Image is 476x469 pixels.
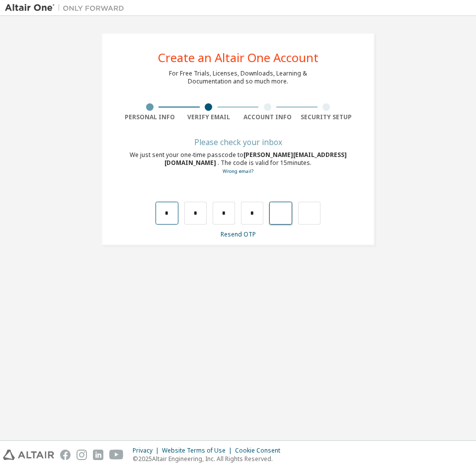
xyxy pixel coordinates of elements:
div: Security Setup [297,113,356,121]
img: instagram.svg [77,450,87,460]
span: [PERSON_NAME][EMAIL_ADDRESS][DOMAIN_NAME] [164,151,347,167]
div: For Free Trials, Licenses, Downloads, Learning & Documentation and so much more. [169,70,307,85]
div: Account Info [238,113,297,121]
div: Privacy [133,447,162,455]
img: altair_logo.svg [3,450,54,460]
img: facebook.svg [60,450,71,460]
img: linkedin.svg [93,450,103,460]
div: Create an Altair One Account [158,52,318,64]
img: Altair One [5,3,129,13]
p: © 2025 Altair Engineering, Inc. All Rights Reserved. [133,455,286,463]
div: Verify Email [179,113,238,121]
div: We just sent your one-time passcode to . The code is valid for 15 minutes. [120,151,356,175]
div: Website Terms of Use [162,447,235,455]
div: Cookie Consent [235,447,286,455]
div: Personal Info [120,113,179,121]
a: Resend OTP [221,230,256,238]
div: Please check your inbox [120,139,356,145]
a: Go back to the registration form [223,168,253,174]
img: youtube.svg [109,450,124,460]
